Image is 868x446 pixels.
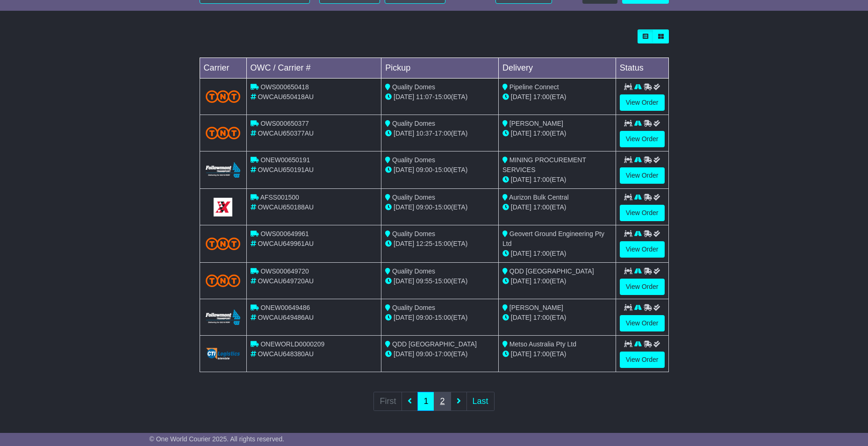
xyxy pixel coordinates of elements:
td: Carrier [200,58,246,79]
span: ONEWORLD0000209 [260,340,324,348]
span: Geovert Ground Engineering Pty Ltd [502,230,604,247]
div: - (ETA) [385,165,495,175]
td: Status [616,58,668,79]
a: 2 [434,392,451,411]
span: [DATE] [511,250,531,257]
span: 10:37 [416,129,432,137]
span: 09:00 [416,314,432,321]
span: 17:00 [533,277,550,285]
td: OWC / Carrier # [246,58,381,79]
td: Delivery [498,58,616,79]
span: © One World Courier 2025. All rights reserved. [150,435,285,443]
span: 15:00 [435,277,451,285]
div: - (ETA) [385,129,495,138]
span: [DATE] [394,277,414,285]
span: Quality Domes [392,120,435,127]
div: - (ETA) [385,349,495,359]
span: AFSS001500 [260,194,299,201]
span: OWS000649961 [260,230,309,237]
span: Quality Domes [392,230,435,237]
span: OWS000650418 [260,83,309,91]
span: Metso Australia Pty Ltd [509,340,576,348]
a: View Order [620,241,665,258]
span: Aurizon Bulk Central [509,194,569,201]
span: 11:07 [416,93,432,101]
span: [DATE] [394,166,414,173]
span: ONEW00649486 [260,304,310,311]
td: Pickup [381,58,499,79]
span: OWS000649720 [260,267,309,275]
div: - (ETA) [385,92,495,102]
a: View Order [620,94,665,111]
span: ONEW00650191 [260,156,310,164]
span: [PERSON_NAME] [509,304,563,311]
span: [DATE] [394,129,414,137]
span: OWCAU649720AU [258,277,314,285]
span: [DATE] [511,93,531,101]
span: [DATE] [394,240,414,247]
a: View Order [620,315,665,331]
span: OWCAU649486AU [258,314,314,321]
span: [DATE] [511,314,531,321]
span: OWCAU650188AU [258,203,314,211]
span: 17:00 [533,129,550,137]
span: Quality Domes [392,194,435,201]
span: 17:00 [533,250,550,257]
span: [DATE] [394,93,414,101]
span: [DATE] [511,176,531,183]
span: MINING PROCUREMENT SERVICES [502,156,586,173]
span: [DATE] [511,277,531,285]
span: 15:00 [435,240,451,247]
a: View Order [620,131,665,147]
span: 15:00 [435,203,451,211]
span: 15:00 [435,314,451,321]
img: GetCarrierServiceLogo [206,348,241,359]
span: 17:00 [435,350,451,358]
div: (ETA) [502,175,612,185]
div: (ETA) [502,92,612,102]
div: (ETA) [502,202,612,212]
span: QDD [GEOGRAPHIC_DATA] [392,340,477,348]
span: Quality Domes [392,267,435,275]
a: View Order [620,167,665,184]
span: [DATE] [394,314,414,321]
img: TNT_Domestic.png [206,127,241,139]
span: OWCAU648380AU [258,350,314,358]
img: GetCarrierServiceLogo [214,198,232,216]
span: OWCAU650418AU [258,93,314,101]
a: View Order [620,352,665,368]
span: 09:00 [416,350,432,358]
span: Quality Domes [392,83,435,91]
span: 15:00 [435,166,451,173]
div: (ETA) [502,313,612,323]
img: TNT_Domestic.png [206,274,241,287]
span: 09:00 [416,203,432,211]
span: QDD [GEOGRAPHIC_DATA] [509,267,594,275]
span: [DATE] [394,350,414,358]
span: OWCAU649961AU [258,240,314,247]
span: Pipeline Connect [509,83,559,91]
a: Last [466,392,495,411]
img: TNT_Domestic.png [206,237,241,250]
span: [DATE] [511,350,531,358]
img: TNT_Domestic.png [206,90,241,103]
span: OWCAU650377AU [258,129,314,137]
div: - (ETA) [385,313,495,323]
span: 17:00 [533,93,550,101]
img: Followmont_Transport.png [206,309,241,325]
div: (ETA) [502,276,612,286]
span: [DATE] [394,203,414,211]
span: 17:00 [533,176,550,183]
div: (ETA) [502,349,612,359]
span: OWCAU650191AU [258,166,314,173]
span: 17:00 [533,350,550,358]
span: 17:00 [533,314,550,321]
div: (ETA) [502,129,612,138]
span: Quality Domes [392,304,435,311]
a: View Order [620,279,665,295]
span: 17:00 [533,203,550,211]
div: - (ETA) [385,239,495,249]
span: [DATE] [511,129,531,137]
span: 09:00 [416,166,432,173]
span: [DATE] [511,203,531,211]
